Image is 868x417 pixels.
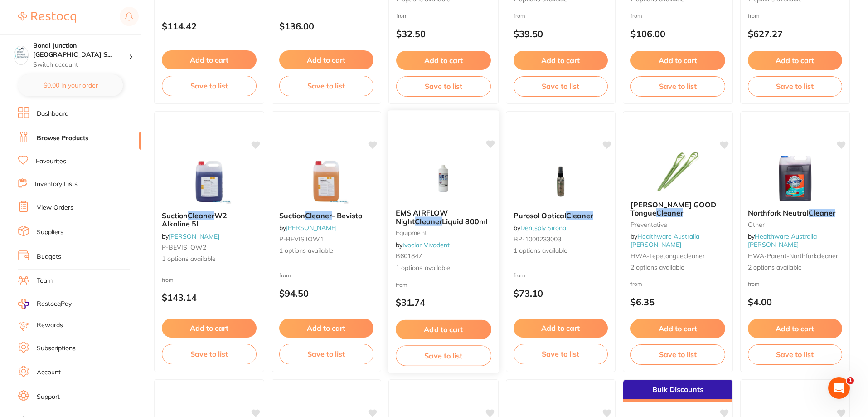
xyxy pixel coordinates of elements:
small: Preventative [630,221,725,228]
span: Northfork Neutral [748,208,809,217]
em: Cleaner [809,208,835,217]
span: from [162,276,174,283]
span: from [396,12,408,19]
span: by [748,232,817,249]
em: Cleaner [305,211,332,220]
span: HWA-parent-northforkcleaner [748,252,838,260]
em: Cleaner [656,208,683,217]
span: Liquid 800ml [442,216,487,226]
img: Northfork Neutral Cleaner [766,156,824,201]
span: from [279,272,291,279]
a: Rewards [37,321,63,330]
p: $143.14 [162,292,257,303]
img: Tepe GOOD Tongue Cleaner [648,148,707,193]
span: 1 options available [514,246,608,255]
a: Inventory Lists [35,180,78,189]
button: Add to cart [162,50,257,69]
a: Suppliers [37,228,63,237]
a: Team [37,276,53,285]
p: $114.42 [162,21,257,31]
button: Save to list [162,344,257,364]
button: Add to cart [514,319,608,338]
a: Budgets [37,252,61,261]
button: Add to cart [514,51,608,70]
b: EMS AIRFLOW Night Cleaner Liquid 800ml [396,209,491,226]
p: $73.10 [514,288,608,299]
button: Save to list [514,344,608,364]
button: Save to list [514,76,608,96]
p: $627.27 [748,29,843,39]
button: Save to list [748,76,843,96]
button: $0.00 in your order [18,74,123,96]
img: Bondi Junction Sydney Specialist Periodontics [14,46,28,60]
span: B601847 [396,252,422,260]
p: Switch account [33,60,129,69]
img: Suction Cleaner - Bevisto [297,159,356,204]
span: W2 Alkaline 5L [162,211,227,228]
button: Add to cart [748,319,843,338]
span: from [748,12,760,19]
span: P-BEVISTOW2 [162,243,206,251]
p: $136.00 [279,21,374,31]
a: Support [37,392,60,402]
span: by [396,240,450,249]
span: from [514,12,525,19]
button: Add to cart [748,51,843,70]
a: Subscriptions [37,344,76,353]
button: Save to list [279,76,374,96]
span: EMS AIRFLOW Night [396,208,448,226]
span: by [279,224,337,232]
span: by [514,224,566,232]
small: equipment [396,229,491,236]
button: Save to list [396,76,491,96]
button: Save to list [162,76,257,96]
span: P-BEVISTOW1 [279,235,324,243]
b: Tepe GOOD Tongue Cleaner [630,201,725,217]
span: from [748,280,760,287]
span: 1 options available [279,246,374,255]
span: HWA-tepetonguecleaner [630,252,705,260]
p: $94.50 [279,288,374,299]
button: Add to cart [396,320,491,339]
span: Suction [162,211,188,220]
button: Save to list [748,344,843,364]
span: 1 [847,377,854,384]
span: BP-1000233003 [514,235,561,243]
a: View Orders [37,203,73,212]
button: Save to list [396,345,491,366]
div: Bulk Discounts [623,380,732,402]
img: RestocqPay [18,299,29,309]
button: Save to list [630,76,725,96]
button: Add to cart [279,50,374,69]
span: [PERSON_NAME] GOOD Tongue [630,200,716,217]
a: Favourites [36,157,66,166]
a: Healthware Australia [PERSON_NAME] [630,232,699,249]
a: Restocq Logo [18,7,76,28]
p: $31.74 [396,297,491,308]
p: $4.00 [748,297,843,307]
a: Ivoclar Vivadent [402,240,450,249]
b: Purosol Optical Cleaner [514,211,608,220]
img: Purosol Optical Cleaner [531,159,590,204]
span: 1 options available [396,263,491,272]
em: Cleaner [188,211,214,220]
a: [PERSON_NAME] [169,232,219,240]
span: Purosol Optical [514,211,566,220]
p: $106.00 [630,29,725,39]
span: Suction [279,211,305,220]
img: Restocq Logo [18,12,76,23]
a: [PERSON_NAME] [286,224,337,232]
span: RestocqPay [37,299,72,309]
span: from [630,280,642,287]
p: $6.35 [630,297,725,307]
b: Northfork Neutral Cleaner [748,209,843,217]
a: Dashboard [37,109,68,118]
span: 2 options available [630,263,725,272]
button: Add to cart [162,319,257,338]
a: Dentsply Sirona [520,224,566,232]
span: 2 options available [748,263,843,272]
span: from [514,272,525,279]
img: Suction Cleaner W2 Alkaline 5L [179,159,238,204]
img: EMS AIRFLOW Night Cleaner Liquid 800ml [414,156,473,201]
p: $39.50 [514,29,608,39]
